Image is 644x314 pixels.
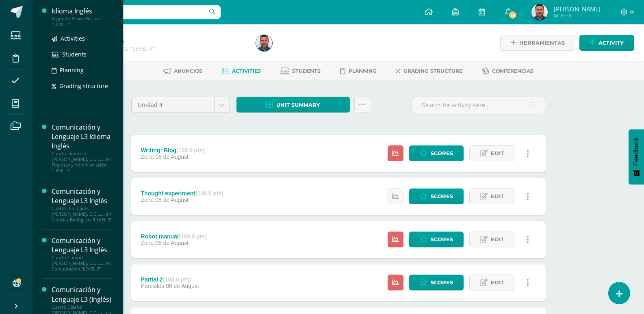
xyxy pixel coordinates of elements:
a: Anuncios [163,65,202,78]
span: Herramientas [519,35,565,50]
span: Unit summary [276,97,320,113]
div: Cuarto Compu [PERSON_NAME]. C.C.L.L. en Computación "LEVEL 3" [52,255,113,272]
span: Scores [431,189,453,204]
span: Scores [431,232,453,247]
a: Comunicación y Lenguaje L3 Idioma InglésCuarto Finanzas [PERSON_NAME]. C.C.L.L. en Finanzas y Adm... [52,123,113,173]
a: Planning [340,65,377,78]
span: 08 de August [166,283,199,289]
a: Activities [52,34,113,43]
span: Zona [141,154,154,160]
a: Grading structure [52,81,113,91]
span: Conferencias [492,68,533,74]
a: Scores [409,188,464,204]
div: Comunicación y Lenguaje L3 Idioma Inglés [52,123,113,151]
div: Cuarto Biológicas [PERSON_NAME]. C.C.L.L. en Ciencias Biológicas "LEVEL 3" [52,206,113,223]
div: Segundo Básico Basicos "LEVEL 4" [52,16,113,27]
a: Comunicación y Lenguaje L3 InglésCuarto Compu [PERSON_NAME]. C.C.L.L. en Computación "LEVEL 3" [52,236,113,272]
a: Idioma InglésSegundo Básico Basicos "LEVEL 4" [52,6,113,27]
span: Grading structure [59,82,108,90]
div: Segundo Básico Basicos 'LEVEL 4' [63,45,246,52]
span: Anuncios [174,68,202,74]
span: Unidad 4 [138,97,208,113]
span: [PERSON_NAME] [554,5,601,13]
strong: (100.0 pts) [163,276,191,283]
a: Conferencias [482,65,533,78]
h1: Idioma Inglés [63,33,246,45]
div: Partial 2 [141,276,199,283]
span: Parciales [141,283,164,289]
div: Thought experiment [141,190,223,197]
strong: (100.0 pts) [195,190,223,197]
a: Unidad 4 [132,97,230,113]
div: Writing: Blog [141,147,204,154]
div: Comunicación y Lenguaje L3 Inglés [52,236,113,255]
span: Mi Perfil [554,12,601,19]
span: Zona [141,197,154,203]
input: Search a user… [38,5,221,19]
span: Scores [431,275,453,290]
a: Grading structure [396,65,462,78]
span: 08 de August [155,154,189,160]
span: Activity [598,35,624,50]
img: 1e40cb41d2dde1487ece8400d40bf57c.png [531,4,548,20]
div: Comunicación y Lenguaje L3 Inglés [52,187,113,206]
input: Search for activity here… [412,97,545,113]
span: Activities [232,68,261,74]
span: Grading structure [403,68,462,74]
a: Scores [409,275,464,290]
div: Robot manual [141,233,207,240]
span: Edit [491,189,504,204]
div: Comunicación y Lenguaje L3 (Inglés) [52,285,113,304]
span: Edit [491,146,504,161]
span: Planning [60,66,84,74]
a: Activities [222,65,261,78]
span: Planning [349,68,377,74]
a: Students [52,50,113,59]
a: Scores [409,145,464,161]
img: 1e40cb41d2dde1487ece8400d40bf57c.png [256,35,272,51]
a: Scores [409,232,464,247]
span: Activities [61,35,85,42]
strong: (100.0 pts) [176,147,204,154]
span: 08 de August [155,197,189,203]
a: Comunicación y Lenguaje L3 InglésCuarto Biológicas [PERSON_NAME]. C.C.L.L. en Ciencias Biológicas... [52,187,113,223]
span: 08 de August [155,240,189,246]
a: Herramientas [500,35,575,51]
strong: (100.0 pts) [179,233,207,240]
span: Scores [431,146,453,161]
a: Planning [52,65,113,75]
span: Edit [491,232,504,247]
span: Students [62,50,87,58]
div: Cuarto Finanzas [PERSON_NAME]. C.C.L.L. en Finanzas y Administración "LEVEL 3" [52,151,113,173]
a: Activity [579,35,634,51]
span: 10 [508,11,517,19]
span: Feedback [633,137,640,166]
a: Unit summary [236,97,350,113]
a: Students [280,65,321,78]
span: Edit [491,275,504,290]
div: Idioma Inglés [52,6,113,16]
span: Students [292,68,321,74]
span: Zona [141,240,154,246]
button: Feedback - Mostrar encuesta [629,129,644,184]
